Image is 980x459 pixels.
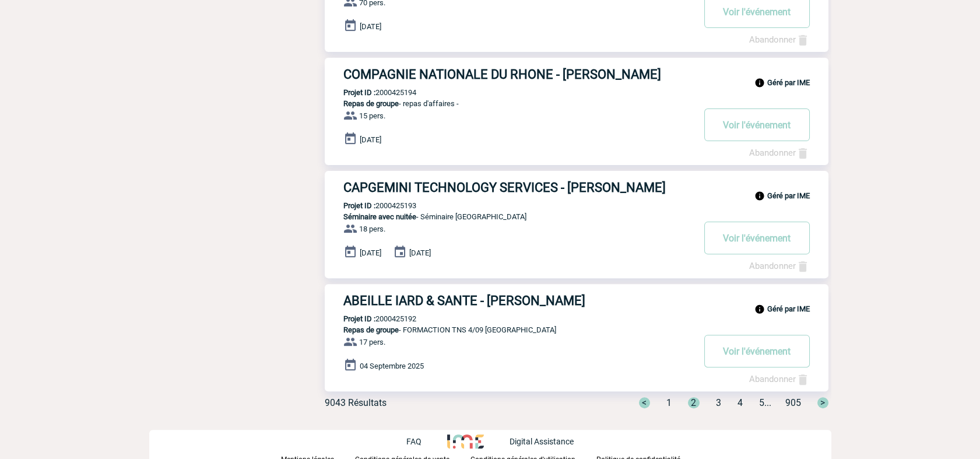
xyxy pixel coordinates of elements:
span: Repas de groupe [343,99,399,108]
p: - Séminaire [GEOGRAPHIC_DATA] [325,212,693,221]
span: > [817,397,828,408]
span: < [639,397,650,408]
div: ... [625,397,828,408]
img: info_black_24dp.svg [754,191,765,201]
span: 15 pers. [359,111,385,120]
img: info_black_24dp.svg [754,78,765,88]
b: Géré par IME [767,191,810,200]
span: 1 [666,397,672,408]
span: [DATE] [360,22,381,31]
img: http://www.idealmeetingsevents.fr/ [447,435,483,449]
span: 3 [716,397,721,408]
a: Abandonner [749,261,810,271]
b: Géré par IME [767,78,810,87]
h3: ABEILLE IARD & SANTE - [PERSON_NAME] [343,293,693,308]
span: 5 [759,397,764,408]
span: 905 [785,397,801,408]
a: ABEILLE IARD & SANTE - [PERSON_NAME] [325,293,828,308]
h3: CAPGEMINI TECHNOLOGY SERVICES - [PERSON_NAME] [343,180,693,195]
span: Repas de groupe [343,325,399,334]
p: Digital Assistance [510,437,574,446]
button: Voir l'événement [704,222,810,254]
a: Abandonner [749,374,810,384]
span: 18 pers. [359,225,385,233]
a: Abandonner [749,148,810,158]
span: Séminaire avec nuitée [343,212,416,221]
p: FAQ [406,437,421,446]
a: Abandonner [749,34,810,45]
span: [DATE] [360,248,381,257]
span: 17 pers. [359,338,385,346]
a: COMPAGNIE NATIONALE DU RHONE - [PERSON_NAME] [325,67,828,82]
button: Voir l'événement [704,335,810,367]
b: Projet ID : [343,201,375,210]
span: 04 Septembre 2025 [360,362,424,370]
b: Projet ID : [343,314,375,323]
p: - FORMACTION TNS 4/09 [GEOGRAPHIC_DATA] [325,325,693,334]
div: 9043 Résultats [325,397,387,408]
span: [DATE] [360,135,381,144]
p: 2000425194 [325,88,416,97]
span: 2 [688,397,700,408]
p: 2000425192 [325,314,416,323]
span: [DATE] [409,248,431,257]
b: Projet ID : [343,88,375,97]
img: info_black_24dp.svg [754,304,765,314]
button: Voir l'événement [704,108,810,141]
h3: COMPAGNIE NATIONALE DU RHONE - [PERSON_NAME] [343,67,693,82]
a: FAQ [406,435,447,446]
p: - repas d'affaires - [325,99,693,108]
span: 4 [737,397,743,408]
b: Géré par IME [767,304,810,313]
a: CAPGEMINI TECHNOLOGY SERVICES - [PERSON_NAME] [325,180,828,195]
p: 2000425193 [325,201,416,210]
